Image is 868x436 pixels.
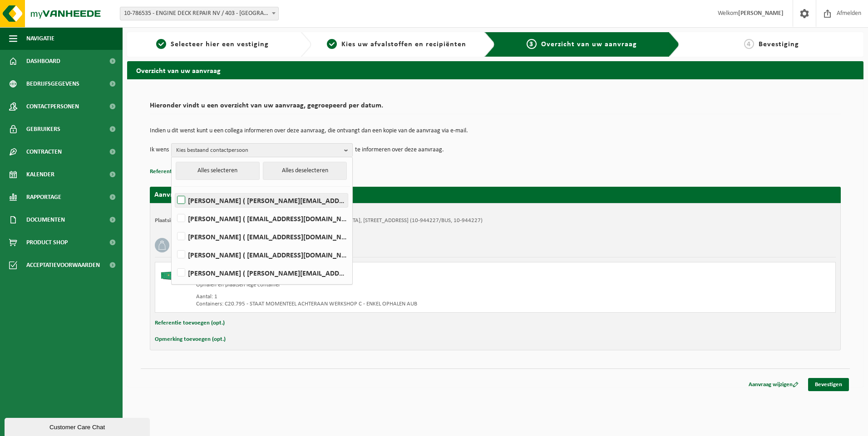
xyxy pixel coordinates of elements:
[26,118,60,140] span: Gebruikers
[132,39,293,50] a: 1Selecteer hier een vestiging
[26,208,65,231] span: Documenten
[176,162,260,180] button: Alles selecteren
[744,39,754,49] span: 4
[160,267,187,281] img: HK-XC-20-GN-00.png
[742,378,805,391] a: Aanvraag wijzigen
[150,128,841,134] p: Indien u dit wenst kunt u een collega informeren over deze aanvraag, die ontvangt dan een kopie v...
[26,95,79,118] span: Contactpersonen
[808,378,849,391] a: Bevestigen
[341,41,466,48] span: Kies uw afvalstoffen en recipiënten
[316,39,478,50] a: 2Kies uw afvalstoffen en recipiënten
[176,144,340,157] span: Kies bestaand contactpersoon
[355,143,444,157] p: te informeren over deze aanvraag.
[155,218,194,223] strong: Plaatsingsadres:
[175,230,348,243] label: [PERSON_NAME] ( [EMAIL_ADDRESS][DOMAIN_NAME] )
[759,41,799,48] span: Bevestiging
[196,281,532,289] div: Ophalen en plaatsen lege container
[175,194,348,207] label: [PERSON_NAME] ( [PERSON_NAME][EMAIL_ADDRESS][PERSON_NAME][DOMAIN_NAME] )
[154,191,222,199] strong: Aanvraag voor [DATE]
[127,61,863,79] h2: Overzicht van uw aanvraag
[120,7,278,20] span: 10-786535 - ENGINE DECK REPAIR NV / 403 - ANTWERPEN
[26,254,100,276] span: Acceptatievoorwaarden
[196,300,532,308] div: Containers: C20.795 - STAAT MOMENTEEL ACHTERAAN WERKSHOP C - ENKEL OPHALEN AUB
[327,39,337,49] span: 2
[26,231,68,254] span: Product Shop
[738,10,784,17] strong: [PERSON_NAME]
[26,140,62,163] span: Contracten
[26,73,79,95] span: Bedrijfsgegevens
[156,39,166,49] span: 1
[150,166,220,178] button: Referentie toevoegen (opt.)
[26,50,60,73] span: Dashboard
[175,212,348,225] label: [PERSON_NAME] ( [EMAIL_ADDRESS][DOMAIN_NAME] )
[120,7,279,20] span: 10-786535 - ENGINE DECK REPAIR NV / 403 - ANTWERPEN
[196,293,532,300] div: Aantal: 1
[263,162,347,180] button: Alles deselecteren
[150,143,169,157] p: Ik wens
[175,266,348,280] label: [PERSON_NAME] ( [PERSON_NAME][EMAIL_ADDRESS][DOMAIN_NAME] )
[5,416,152,436] iframe: chat widget
[155,317,225,329] button: Referentie toevoegen (opt.)
[171,143,353,157] button: Kies bestaand contactpersoon
[171,41,269,48] span: Selecteer hier een vestiging
[150,102,841,114] h2: Hieronder vindt u een overzicht van uw aanvraag, gegroepeerd per datum.
[26,186,61,208] span: Rapportage
[527,39,537,49] span: 3
[155,334,226,345] button: Opmerking toevoegen (opt.)
[541,41,637,48] span: Overzicht van uw aanvraag
[26,27,54,50] span: Navigatie
[175,248,348,262] label: [PERSON_NAME] ( [EMAIL_ADDRESS][DOMAIN_NAME] )
[26,163,54,186] span: Kalender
